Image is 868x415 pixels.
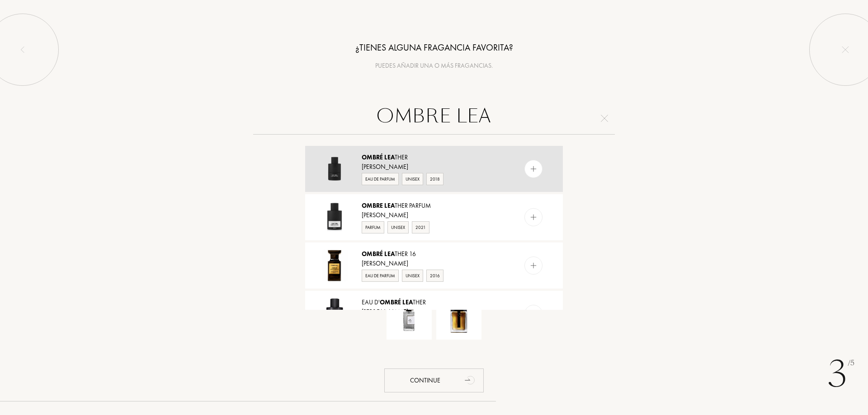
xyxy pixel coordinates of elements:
img: add_pf.svg [529,310,538,318]
span: Lea [384,201,395,210]
img: Ombre Leather Parfum [319,201,350,233]
div: ther [362,153,505,162]
img: add_pf.svg [529,261,538,270]
div: animation [462,371,480,389]
div: Unisex [402,270,423,282]
div: Parfum [362,221,384,233]
span: Lea [384,153,395,161]
div: [PERSON_NAME] [362,259,505,268]
div: ther 16 [362,249,505,259]
div: Eau d' ther [362,298,505,307]
div: Continue [384,368,484,392]
img: Ombré Leather 16 [319,250,350,281]
img: add_pf.svg [529,165,538,173]
div: 2018 [426,173,443,185]
span: Lea [384,250,395,258]
img: add_pf.svg [529,213,538,222]
div: Unisex [387,221,409,233]
span: Ombre [362,201,383,210]
div: 3 [828,347,854,401]
img: Eau d'Ombré Leather [319,298,350,330]
img: Dior Homme Intense [443,301,475,333]
input: Buscar una fragancia [253,102,615,135]
div: 2021 [412,221,429,233]
span: Ombré [380,298,401,306]
span: Ombré [362,250,383,258]
span: Ombré [362,153,383,161]
img: Gris Charnel [393,301,425,333]
img: Ombré Leather [319,153,350,185]
div: [PERSON_NAME] [362,210,505,220]
div: ther Parfum [362,201,505,210]
img: left_onboard.svg [19,46,26,53]
div: 2016 [426,270,443,282]
div: [PERSON_NAME] [362,162,505,172]
span: /5 [848,358,854,368]
div: Eau de Parfum [362,173,399,185]
img: cross.svg [601,115,608,122]
div: Eau de Parfum [362,270,399,282]
img: quit_onboard.svg [842,46,849,53]
span: Lea [402,298,413,306]
div: [PERSON_NAME] [362,307,505,317]
div: Unisex [402,173,423,185]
